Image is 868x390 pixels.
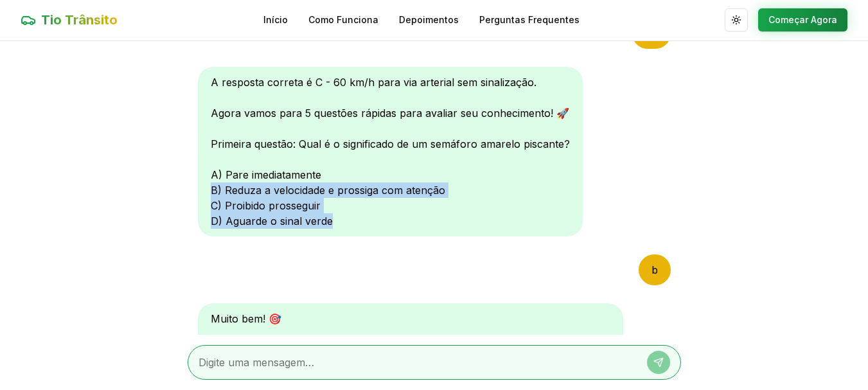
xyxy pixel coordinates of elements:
a: Perguntas Frequentes [479,13,580,26]
div: b [639,254,671,285]
a: Tio Trânsito [21,11,118,29]
div: A resposta correta é C - 60 km/h para via arterial sem sinalização. Agora vamos para 5 questões r... [198,67,583,236]
span: Tio Trânsito [41,11,118,29]
a: Depoimentos [399,13,459,26]
a: Início [263,13,288,26]
a: Como Funciona [308,13,378,26]
button: Começar Agora [758,8,847,31]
